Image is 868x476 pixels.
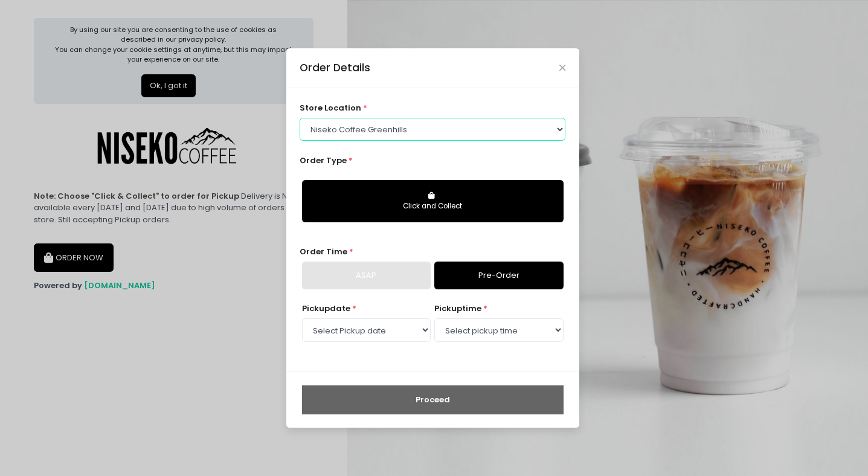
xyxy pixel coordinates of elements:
span: store location [300,102,361,114]
span: Order Type [300,155,347,166]
span: Order Time [300,246,347,257]
button: Click and Collect [302,180,564,222]
a: Pre-Order [434,262,563,289]
span: Pickup date [302,303,350,314]
button: Proceed [302,385,564,414]
button: Close [559,65,565,71]
div: Order Details [300,60,370,76]
div: Click and Collect [310,201,555,212]
span: pickup time [434,303,481,314]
